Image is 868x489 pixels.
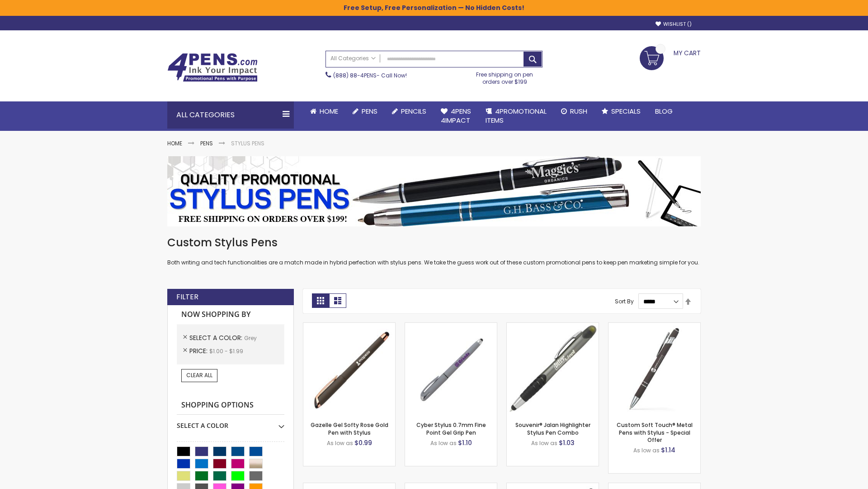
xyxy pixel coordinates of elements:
[303,322,395,330] a: Gazelle Gel Softy Rose Gold Pen with Stylus-Grey
[333,72,377,79] a: (888) 88-4PENS
[312,293,329,308] strong: Grid
[559,438,575,447] span: $1.03
[177,396,284,415] strong: Shopping Options
[594,101,648,121] a: Specials
[362,106,377,116] span: Pens
[467,67,543,86] div: Free shipping on pen orders over $199
[401,106,426,116] span: Pencils
[405,322,497,330] a: Cyber Stylus 0.7mm Fine Point Gel Grip Pen-Grey
[177,305,284,324] strong: Now Shopping by
[189,333,244,342] span: Select A Color
[633,446,660,454] span: As low as
[554,101,594,121] a: Rush
[430,439,457,447] span: As low as
[478,101,554,131] a: 4PROMOTIONALITEMS
[320,106,338,116] span: Home
[661,446,675,455] span: $1.14
[655,106,673,116] span: Blog
[167,53,258,82] img: 4Pens Custom Pens and Promotional Products
[570,106,587,116] span: Rush
[177,415,284,430] div: Select A Color
[615,297,634,305] label: Sort By
[311,421,388,436] a: Gazelle Gel Softy Rose Gold Pen with Stylus
[167,139,182,147] a: Home
[656,21,692,28] a: Wishlist
[181,369,217,382] a: Clear All
[507,323,599,415] img: Souvenir® Jalan Highlighter Stylus Pen Combo-Grey
[330,55,376,62] span: All Categories
[244,334,257,342] span: Grey
[609,322,700,330] a: Custom Soft Touch® Metal Pens with Stylus-Grey
[458,438,472,447] span: $1.10
[611,106,641,116] span: Specials
[303,323,395,415] img: Gazelle Gel Softy Rose Gold Pen with Stylus-Grey
[303,101,345,121] a: Home
[326,51,380,66] a: All Categories
[416,421,486,436] a: Cyber Stylus 0.7mm Fine Point Gel Grip Pen
[327,439,353,447] span: As low as
[186,371,212,379] span: Clear All
[167,235,701,250] h1: Custom Stylus Pens
[515,421,590,436] a: Souvenir® Jalan Highlighter Stylus Pen Combo
[333,72,407,79] span: - Call Now!
[167,235,701,267] div: Both writing and tech functionalities are a match made in hybrid perfection with stylus pens. We ...
[531,439,557,447] span: As low as
[648,101,680,121] a: Blog
[434,101,478,131] a: 4Pens4impact
[200,139,213,147] a: Pens
[441,106,471,125] span: 4Pens 4impact
[345,101,385,121] a: Pens
[609,323,700,415] img: Custom Soft Touch® Metal Pens with Stylus-Grey
[385,101,434,121] a: Pencils
[176,292,198,302] strong: Filter
[405,323,497,415] img: Cyber Stylus 0.7mm Fine Point Gel Grip Pen-Grey
[209,347,243,355] span: $1.00 - $1.99
[231,139,264,147] strong: Stylus Pens
[507,322,599,330] a: Souvenir® Jalan Highlighter Stylus Pen Combo-Grey
[486,106,547,125] span: 4PROMOTIONAL ITEMS
[617,421,693,443] a: Custom Soft Touch® Metal Pens with Stylus - Special Offer
[354,438,372,447] span: $0.99
[167,156,701,226] img: Stylus Pens
[189,346,209,355] span: Price
[167,101,294,129] div: All Categories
